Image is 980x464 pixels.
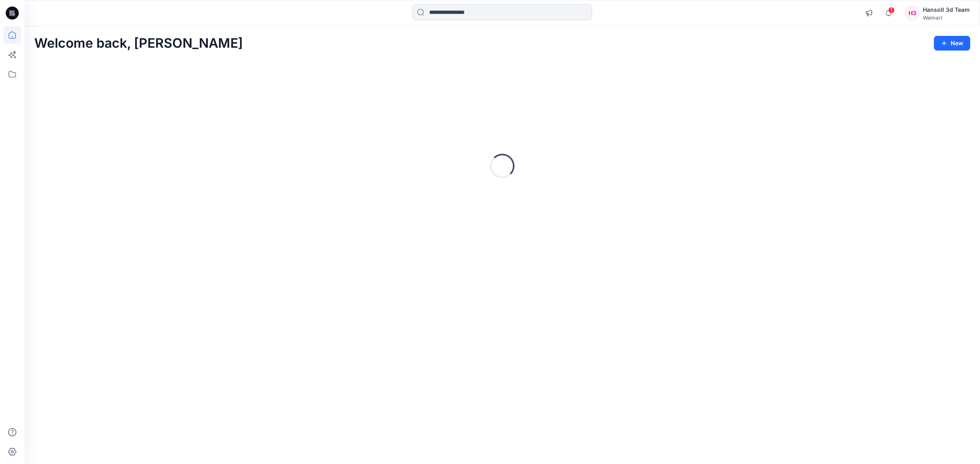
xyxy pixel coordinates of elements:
[34,36,243,51] h2: Welcome back, [PERSON_NAME]
[934,36,970,51] button: New
[888,7,895,13] span: 1
[905,6,920,20] div: H3
[923,15,970,21] div: Walmart
[923,5,970,15] div: Hansoll 3d Team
